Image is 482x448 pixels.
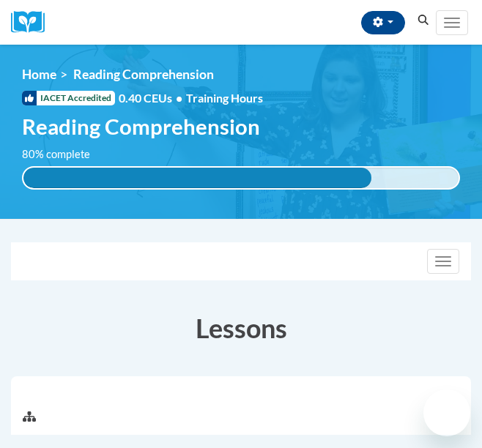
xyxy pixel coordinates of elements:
label: 80% complete [22,146,106,163]
a: Home [22,67,56,82]
span: 0.40 CEUs [119,90,186,106]
a: Cox Campus [11,11,55,34]
div: 80% complete [23,168,371,188]
h3: Lessons [11,310,471,346]
span: Training Hours [186,91,263,105]
span: • [176,91,182,105]
button: Account Settings [361,11,405,34]
img: Logo brand [11,11,55,34]
span: IACET Accredited [22,91,115,105]
iframe: Button to launch messaging window [423,389,470,436]
span: Reading Comprehension [22,113,260,139]
span: Reading Comprehension [73,67,214,82]
button: Search [412,12,434,29]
